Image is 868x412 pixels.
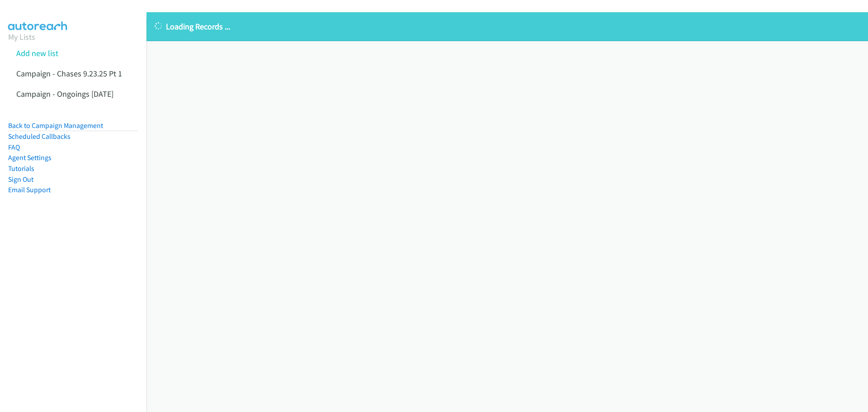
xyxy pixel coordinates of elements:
a: FAQ [8,143,20,152]
a: Campaign - Chases 9.23.25 Pt 1 [16,68,122,79]
a: Back to Campaign Management [8,121,103,130]
a: Sign Out [8,175,33,184]
a: Add new list [16,48,58,58]
a: Agent Settings [8,153,52,162]
a: My Lists [8,32,35,42]
p: Loading Records ... [155,20,860,33]
a: Email Support [8,185,51,194]
a: Tutorials [8,164,34,173]
a: Scheduled Callbacks [8,132,71,141]
a: Campaign - Ongoings [DATE] [16,89,113,99]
